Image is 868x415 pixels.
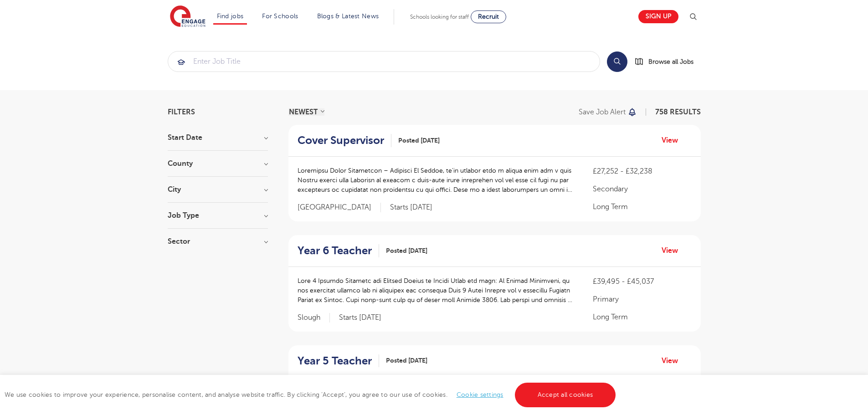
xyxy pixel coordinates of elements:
p: Primary [593,294,691,305]
a: Accept all cookies [515,383,616,407]
p: £27,252 - £32,238 [593,166,691,177]
span: 758 RESULTS [655,108,701,116]
h3: City [168,186,268,193]
a: Recruit [471,10,506,23]
p: Secondary [593,184,691,195]
p: Loremipsu Dolor Sitametcon – Adipisci El Seddoe, te’in utlabor etdo m aliqua enim adm v quis Nost... [298,166,575,195]
span: Posted [DATE] [386,246,427,256]
span: We use cookies to improve your experience, personalise content, and analyse website traffic. By c... [5,391,618,398]
p: Starts [DATE] [390,203,432,212]
a: Sign up [638,10,678,23]
span: Slough [298,313,330,323]
a: Blogs & Latest News [317,13,379,20]
p: Lore 4 Ipsumdo Sitametc adi Elitsed Doeius te Incidi Utlab etd magn: Al Enimad Minimveni, qu nos ... [298,276,575,305]
a: Cover Supervisor [298,134,391,147]
a: View [662,245,685,256]
h3: County [168,160,268,167]
a: View [662,134,685,146]
button: Save job alert [579,108,637,116]
p: Starts [DATE] [339,313,381,323]
p: Long Term [593,201,691,212]
img: Engage Education [170,5,205,28]
span: Filters [168,108,195,116]
span: [GEOGRAPHIC_DATA] [298,203,381,212]
p: Long Term [593,312,691,323]
button: Search [607,51,627,72]
h3: Start Date [168,134,268,141]
span: Posted [DATE] [398,136,440,145]
h2: Cover Supervisor [298,134,384,147]
a: Year 5 Teacher [298,354,379,368]
a: Cookie settings [457,391,503,398]
input: Submit [168,51,600,72]
span: Schools looking for staff [410,14,469,20]
div: Submit [168,51,600,72]
h3: Sector [168,238,268,245]
h2: Year 5 Teacher [298,354,372,368]
p: Save job alert [579,108,626,116]
a: View [662,355,685,367]
a: Find jobs [217,13,244,20]
span: Browse all Jobs [648,56,693,67]
a: Year 6 Teacher [298,244,379,257]
a: Browse all Jobs [635,56,701,67]
h2: Year 6 Teacher [298,244,372,257]
span: Posted [DATE] [386,356,427,365]
a: For Schools [262,13,298,20]
span: Recruit [478,13,499,20]
p: £39,495 - £45,037 [593,276,691,287]
h3: Job Type [168,212,268,219]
